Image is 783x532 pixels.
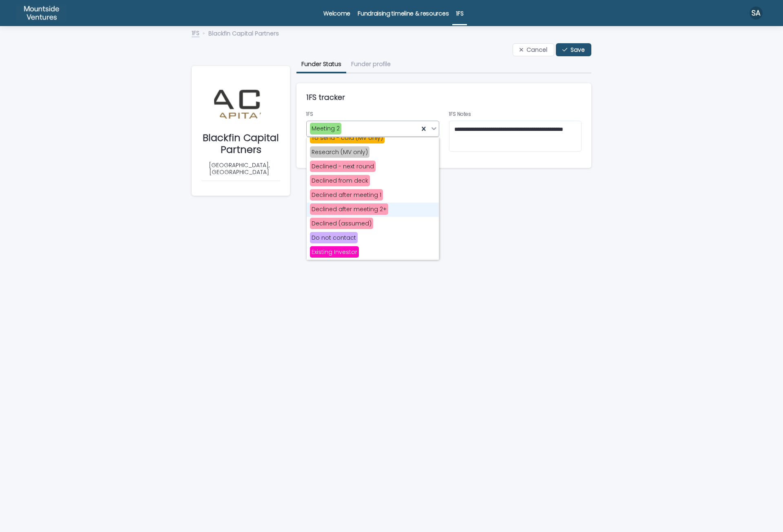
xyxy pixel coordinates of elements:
span: Save [571,47,585,53]
span: Declined - next round [310,161,376,172]
span: Research (MV only) [310,146,369,158]
div: Existing Investor [307,245,439,260]
div: Research (MV only) [307,146,439,160]
img: twZmyNITGKVq2kBU3Vg1 [16,5,67,21]
span: 1FS [306,110,313,117]
span: 1FS Notes [449,110,471,117]
button: Save [556,43,591,56]
div: Declined after meeting 1 [307,188,439,203]
p: Blackfin Capital Partners [208,28,279,37]
p: Blackfin Capital Partners [201,132,280,156]
span: Declined (assumed) [310,218,373,229]
span: Do not contact [310,232,358,243]
button: Funder profile [346,56,396,73]
span: Existing Investor [310,246,359,258]
div: To send - cold (MV only) [307,131,439,146]
span: Cancel [526,47,547,53]
span: Declined from deck [310,175,370,186]
button: Cancel [513,43,554,56]
h2: 1FS tracker [306,93,345,102]
div: SA [750,7,763,20]
div: Declined (assumed) [307,217,439,231]
div: Meeting 2 [310,123,341,135]
div: Declined - next round [307,160,439,174]
span: To send - cold (MV only) [310,132,385,143]
span: Declined after meeting 2+ [310,203,388,215]
div: Declined after meeting 2+ [307,203,439,217]
a: 1FS [192,28,199,37]
button: Funder Status [296,56,346,73]
span: Declined after meeting 1 [310,189,383,201]
div: Declined from deck [307,174,439,188]
div: Do not contact [307,231,439,245]
div: N/A (MV only) [307,260,439,274]
p: [GEOGRAPHIC_DATA], [GEOGRAPHIC_DATA] [201,162,277,176]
